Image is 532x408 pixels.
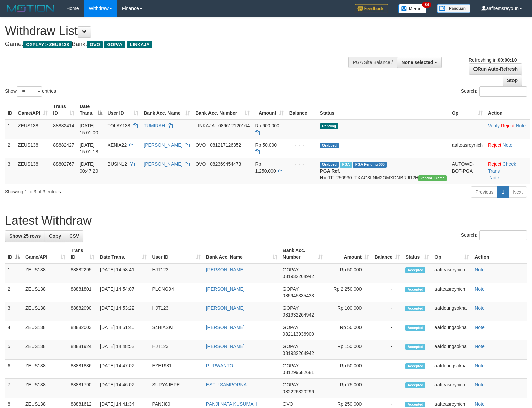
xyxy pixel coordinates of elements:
td: HJT123 [149,340,203,360]
span: [DATE] 00:47:29 [80,161,98,174]
span: GOPAY [283,267,299,272]
a: [PERSON_NAME] [206,286,245,292]
a: Note [474,401,485,407]
span: Accepted [405,363,425,369]
td: aafteasreynich [432,263,472,283]
span: Copy 089612120164 to clipboard [218,123,250,128]
th: User ID: activate to sort column ascending [149,244,203,263]
a: [PERSON_NAME] [206,325,245,330]
select: Showentries [17,86,42,97]
span: Rp 1.250.000 [255,161,276,174]
div: - - - [289,122,315,129]
td: HJT123 [149,263,203,283]
td: - [372,360,403,379]
span: Copy 081932264942 to clipboard [283,274,314,279]
td: ZEUS138 [23,263,68,283]
td: 88882295 [68,263,97,283]
th: Trans ID: activate to sort column ascending [68,244,97,263]
td: [DATE] 14:54:07 [97,283,149,302]
span: Copy 081217126352 to clipboard [210,142,241,148]
a: Note [503,142,513,148]
span: GOPAY [283,382,299,387]
td: aafteasreynich [432,283,472,302]
label: Search: [461,86,527,97]
span: Copy 081932264942 to clipboard [283,350,314,356]
h1: Withdraw List [5,24,348,38]
th: Balance: activate to sort column ascending [372,244,403,263]
td: ZEUS138 [23,283,68,302]
span: BUSIN12 [108,161,127,167]
a: Copy [45,230,65,242]
td: · [485,139,530,158]
span: OVO [195,142,206,148]
td: ZEUS138 [15,139,50,158]
td: Rp 50,000 [326,360,372,379]
a: Note [474,363,485,368]
span: 88802767 [53,161,74,167]
span: Refreshing in: [469,57,517,63]
th: Action [485,100,530,119]
div: Showing 1 to 3 of 3 entries [5,186,217,195]
a: [PERSON_NAME] [206,267,245,272]
td: 88882003 [68,321,97,340]
td: 7 [5,379,23,398]
span: Show 25 rows [9,233,41,239]
a: Reject [501,123,515,128]
span: Copy 085945335433 to clipboard [283,293,314,298]
span: Copy 082226320296 to clipboard [283,389,314,394]
td: SURYAJEPE [149,379,203,398]
span: OXPLAY > ZEUS138 [23,41,72,48]
label: Search: [461,230,527,240]
td: 1 [5,119,15,139]
td: 2 [5,139,15,158]
td: - [372,321,403,340]
input: Search: [479,230,527,240]
span: [DATE] 15:01:18 [80,142,98,154]
h4: Game: Bank: [5,41,348,48]
th: Date Trans.: activate to sort column descending [77,100,105,119]
span: Grabbed [320,162,339,168]
span: Rp 600.000 [255,123,279,128]
span: OVO [283,401,293,407]
td: 88881801 [68,283,97,302]
td: [DATE] 14:46:02 [97,379,149,398]
span: LINKAJA [195,123,214,128]
a: Note [474,325,485,330]
a: [PERSON_NAME] [144,161,182,167]
td: - [372,302,403,321]
a: Check Trans [488,161,516,174]
td: 4 [5,321,23,340]
img: Feedback.jpg [355,4,388,13]
td: [DATE] 14:51:45 [97,321,149,340]
a: ESTU SAMPORNA [206,382,247,387]
td: EZE1981 [149,360,203,379]
td: - [372,379,403,398]
td: aafdoungsokna [432,302,472,321]
th: Bank Acc. Name: activate to sort column ascending [141,100,193,119]
th: ID: activate to sort column descending [5,244,23,263]
a: PURWANTO [206,363,233,368]
b: PGA Ref. No: [320,168,340,180]
td: S4HIASKI [149,321,203,340]
td: 1 [5,263,23,283]
th: Action [472,244,527,263]
a: Next [508,186,527,198]
td: - [372,263,403,283]
span: OVO [87,41,103,48]
span: OVO [195,161,206,167]
span: GOPAY [104,41,125,48]
span: Rp 50.000 [255,142,277,148]
a: CSV [65,230,83,242]
span: Accepted [405,287,425,292]
span: Copy 082113936900 to clipboard [283,331,314,337]
div: PGA Site Balance / [348,57,397,68]
span: XENIA22 [108,142,127,148]
a: Note [474,344,485,349]
td: ZEUS138 [15,119,50,139]
td: 88881924 [68,340,97,360]
td: aafdoungsokna [432,321,472,340]
span: Copy 081932264942 to clipboard [283,312,314,318]
a: Reject [488,161,501,167]
span: Accepted [405,306,425,311]
img: MOTION_logo.png [5,3,56,13]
